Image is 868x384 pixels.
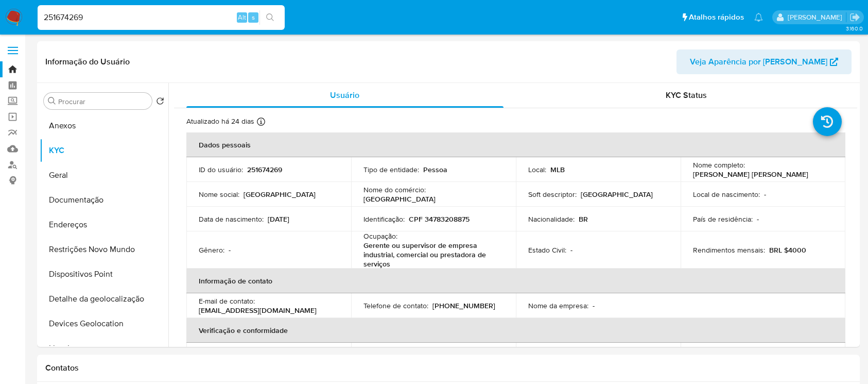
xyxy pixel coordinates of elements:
[693,160,745,170] p: Nome completo :
[363,194,436,204] p: [GEOGRAPHIC_DATA]
[849,12,860,23] a: Sair
[156,97,164,108] button: Retornar ao pedido padrão
[676,49,852,74] button: Veja Aparência por [PERSON_NAME]
[238,12,246,22] span: Alt
[186,269,845,293] th: Informação de contato
[581,190,653,199] p: [GEOGRAPHIC_DATA]
[45,363,852,373] h1: Contatos
[693,245,765,255] p: Rendimentos mensais :
[528,245,566,255] p: Estado Civil :
[528,301,588,310] p: Nome da empresa :
[363,241,499,269] p: Gerente ou supervisor de empresa industrial, comercial ou prestadora de serviços
[693,214,753,224] p: País de residência :
[259,10,281,25] button: search-icon
[363,165,419,174] p: Tipo de entidade :
[579,214,588,224] p: BR
[40,311,168,336] button: Devices Geolocation
[40,188,168,212] button: Documentação
[689,12,744,23] span: Atalhos rápidos
[409,214,470,224] p: CPF 34783208875
[363,301,428,310] p: Telefone de contato :
[528,190,577,199] p: Soft descriptor :
[423,165,447,174] p: Pessoa
[199,296,255,306] p: E-mail de contato :
[769,245,806,255] p: BRL $4000
[40,336,168,361] button: Lista Interna
[528,165,546,174] p: Local :
[40,262,168,287] button: Dispositivos Point
[199,306,317,315] p: [EMAIL_ADDRESS][DOMAIN_NAME]
[40,138,168,163] button: KYC
[550,165,565,174] p: MLB
[268,214,289,224] p: [DATE]
[252,12,255,22] span: s
[199,214,264,224] p: Data de nascimento :
[666,89,707,101] span: KYC Status
[528,214,575,224] p: Nacionalidade :
[186,132,845,157] th: Dados pessoais
[40,287,168,311] button: Detalhe da geolocalização
[199,245,224,255] p: Gênero :
[45,57,130,67] h1: Informação do Usuário
[38,11,285,24] input: Pesquise usuários ou casos...
[690,49,827,74] span: Veja Aparência por [PERSON_NAME]
[593,301,595,310] p: -
[363,231,397,241] p: Ocupação :
[788,12,846,22] p: weverton.gomes@mercadopago.com.br
[186,116,254,126] p: Atualizado há 24 dias
[693,190,760,199] p: Local de nascimento :
[40,163,168,188] button: Geral
[764,190,766,199] p: -
[570,245,572,255] p: -
[247,165,282,174] p: 251674269
[48,97,56,105] button: Procurar
[40,113,168,138] button: Anexos
[363,214,405,224] p: Identificação :
[40,212,168,237] button: Endereços
[754,13,763,22] a: Notificações
[330,89,359,101] span: Usuário
[432,301,495,310] p: [PHONE_NUMBER]
[229,245,231,255] p: -
[58,97,148,106] input: Procurar
[757,214,759,224] p: -
[363,185,426,194] p: Nome do comércio :
[199,165,243,174] p: ID do usuário :
[186,318,845,343] th: Verificação e conformidade
[40,237,168,262] button: Restrições Novo Mundo
[244,190,316,199] p: [GEOGRAPHIC_DATA]
[693,170,808,179] p: [PERSON_NAME] [PERSON_NAME]
[199,190,239,199] p: Nome social :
